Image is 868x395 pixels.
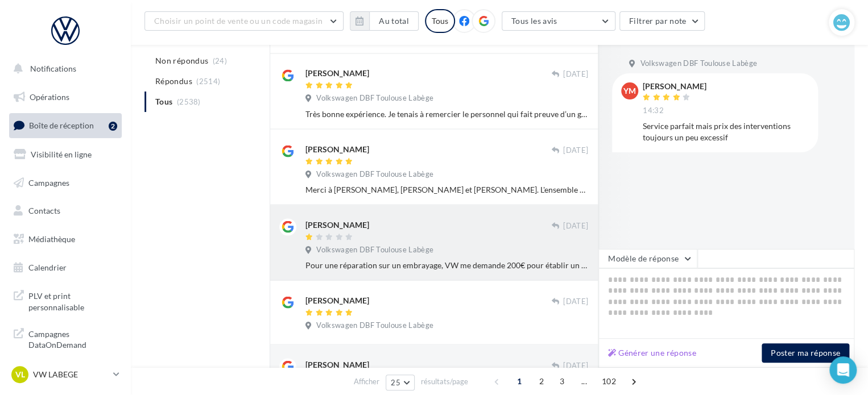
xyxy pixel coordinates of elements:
[154,16,323,26] span: Choisir un point de vente ou un code magasin
[316,244,433,255] span: Volkswagen DBF Toulouse Labège
[532,372,551,390] span: 2
[33,369,109,380] p: VW LABEGE
[623,85,636,97] span: YM
[597,372,621,390] span: 102
[762,343,849,363] button: Poster ma réponse
[553,372,571,390] span: 3
[643,82,706,90] div: [PERSON_NAME]
[7,113,124,138] a: Boîte de réception2
[213,56,227,65] span: (24)
[316,169,433,179] span: Volkswagen DBF Toulouse Labège
[30,92,69,102] span: Opérations
[502,11,615,31] button: Tous les avis
[7,143,124,167] a: Visibilité en ligne
[155,55,208,66] span: Non répondus
[7,57,119,81] button: Notifications
[28,263,67,272] span: Calendrier
[305,108,588,119] div: Très bonne expérience. Je tenais à remercier le personnel qui fait preuve d’un grand professionna...
[354,376,379,387] span: Afficher
[7,322,124,355] a: Campagnes DataOnDemand
[563,69,588,80] span: [DATE]
[829,356,857,384] div: Open Intercom Messenger
[7,227,124,251] a: Médiathèque
[604,346,701,360] button: Générer une réponse
[7,256,124,280] a: Calendrier
[598,249,697,268] button: Modèle de réponse
[563,360,588,371] span: [DATE]
[563,221,588,231] span: [DATE]
[7,85,124,109] a: Opérations
[28,206,60,215] span: Contacts
[640,59,757,69] span: Volkswagen DBF Toulouse Labège
[28,326,117,351] span: Campagnes DataOnDemand
[109,122,117,131] div: 2
[196,77,220,86] span: (2514)
[28,177,69,187] span: Campagnes
[155,76,192,87] span: Répondus
[305,359,369,370] div: [PERSON_NAME]
[7,171,124,195] a: Campagnes
[305,184,588,195] div: Merci à [PERSON_NAME], [PERSON_NAME] et [PERSON_NAME]. L'ensemble de l'équipe fut très accueillan...
[425,9,455,33] div: Tous
[7,199,124,223] a: Contacts
[144,11,344,31] button: Choisir un point de vente ou un code magasin
[421,376,468,387] span: résultats/page
[386,375,415,390] button: 25
[305,68,369,79] div: [PERSON_NAME]
[30,64,76,73] span: Notifications
[28,234,75,244] span: Médiathèque
[350,11,419,31] button: Au total
[305,294,369,306] div: [PERSON_NAME]
[29,120,94,130] span: Boîte de réception
[316,93,433,103] span: Volkswagen DBF Toulouse Labège
[563,296,588,306] span: [DATE]
[7,284,124,317] a: PLV et print personnalisable
[510,372,528,390] span: 1
[15,369,25,380] span: VL
[28,288,117,313] span: PLV et print personnalisable
[369,11,419,31] button: Au total
[305,259,588,271] div: Pour une réparation sur un embrayage, VW me demande 200€ pour établir un diagnostic. Cette panne ...
[391,378,400,387] span: 25
[9,364,122,385] a: VL VW LABEGE
[575,372,593,390] span: ...
[643,106,664,116] span: 14:32
[511,16,557,26] span: Tous les avis
[305,143,369,155] div: [PERSON_NAME]
[316,320,433,330] span: Volkswagen DBF Toulouse Labège
[31,149,92,159] span: Visibilité en ligne
[305,219,369,230] div: [PERSON_NAME]
[563,145,588,155] span: [DATE]
[619,11,705,31] button: Filtrer par note
[643,120,809,143] div: Service parfait mais prix des interventions toujours un peu excessif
